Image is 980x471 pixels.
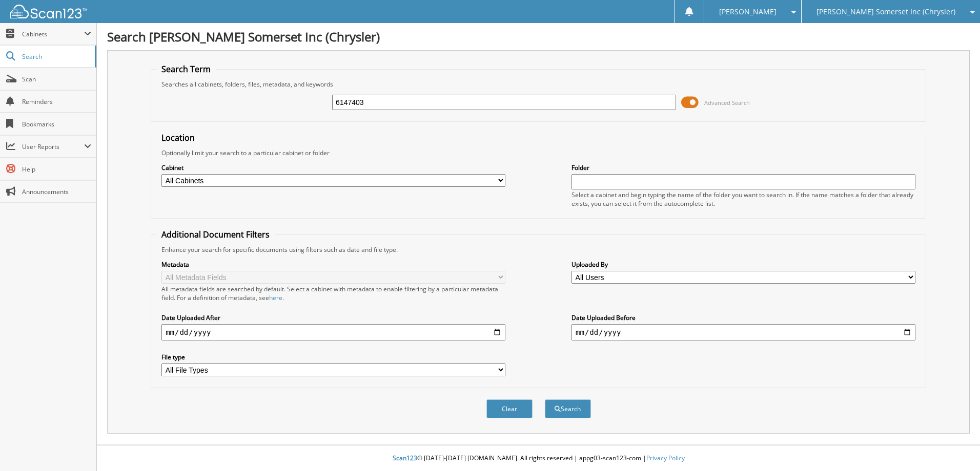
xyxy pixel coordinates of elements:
[486,399,533,418] button: Clear
[571,260,915,269] label: Uploaded By
[646,454,685,462] a: Privacy Policy
[97,446,980,471] div: © [DATE]-[DATE] [DOMAIN_NAME]. All rights reserved | appg03-scan123-com |
[571,313,915,322] label: Date Uploaded Before
[161,353,505,361] label: File type
[161,260,505,269] label: Metadata
[704,99,750,106] span: Advanced Search
[22,165,91,174] span: Help
[156,229,275,240] legend: Additional Document Filters
[22,75,91,83] span: Scan
[571,324,915,340] input: end
[161,324,505,340] input: start
[719,9,777,15] span: [PERSON_NAME]
[545,399,591,418] button: Search
[269,293,282,302] a: here
[107,28,970,45] h1: Search [PERSON_NAME] Somerset Inc (Chrysler)
[571,190,915,208] div: Select a cabinet and begin typing the name of the folder you want to search in. If the name match...
[22,97,91,106] span: Reminders
[22,187,91,196] span: Announcements
[571,163,915,172] label: Folder
[22,30,84,38] span: Cabinets
[156,80,921,89] div: Searches all cabinets, folders, files, metadata, and keywords
[22,142,84,151] span: User Reports
[22,120,91,129] span: Bookmarks
[156,148,921,157] div: Optionally limit your search to a particular cabinet or folder
[156,245,921,254] div: Enhance your search for specific documents using filters such as date and file type.
[22,52,90,61] span: Search
[161,285,505,302] div: All metadata fields are searched by default. Select a cabinet with metadata to enable filtering b...
[816,9,955,15] span: [PERSON_NAME] Somerset Inc (Chrysler)
[156,132,200,143] legend: Location
[929,422,980,471] iframe: Chat Widget
[10,5,87,18] img: scan123-logo-white.svg
[161,313,505,322] label: Date Uploaded After
[161,163,505,172] label: Cabinet
[393,454,417,462] span: Scan123
[156,63,216,75] legend: Search Term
